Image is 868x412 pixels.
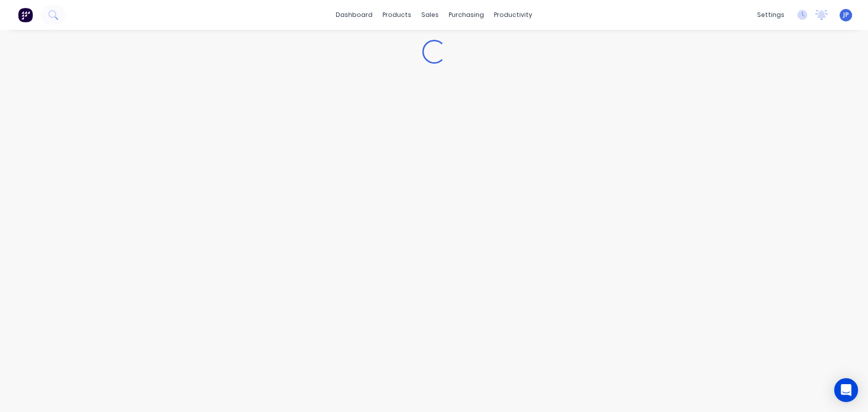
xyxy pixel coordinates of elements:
[331,7,378,22] a: dashboard
[752,7,789,22] div: settings
[416,7,444,22] div: sales
[489,7,537,22] div: productivity
[444,7,489,22] div: purchasing
[834,378,858,402] div: Open Intercom Messenger
[18,7,33,22] img: Factory
[843,10,849,19] span: JP
[378,7,416,22] div: products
